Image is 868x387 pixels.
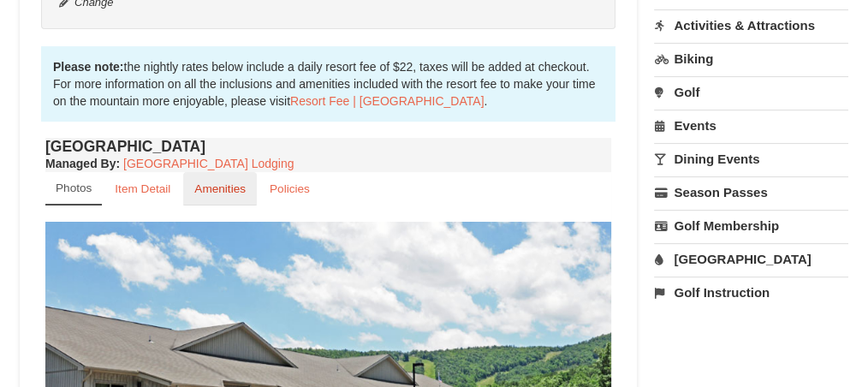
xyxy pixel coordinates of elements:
[654,43,848,74] a: Biking
[654,176,848,208] a: Season Passes
[259,172,321,205] a: Policies
[654,9,848,41] a: Activities & Attractions
[45,172,102,205] a: Photos
[123,157,294,170] a: [GEOGRAPHIC_DATA] Lodging
[654,210,848,241] a: Golf Membership
[194,182,246,195] small: Amenities
[270,182,310,195] small: Policies
[45,138,611,155] h4: [GEOGRAPHIC_DATA]
[290,94,484,108] a: Resort Fee | [GEOGRAPHIC_DATA]
[654,243,848,275] a: [GEOGRAPHIC_DATA]
[45,157,116,170] span: Managed By
[654,277,848,308] a: Golf Instruction
[654,110,848,141] a: Events
[115,182,170,195] small: Item Detail
[183,172,257,205] a: Amenities
[41,46,615,122] div: the nightly rates below include a daily resort fee of $22, taxes will be added at checkout. For m...
[654,76,848,108] a: Golf
[45,157,120,170] strong: :
[56,182,92,194] small: Photos
[654,143,848,175] a: Dining Events
[53,60,123,74] strong: Please note:
[104,172,181,205] a: Item Detail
